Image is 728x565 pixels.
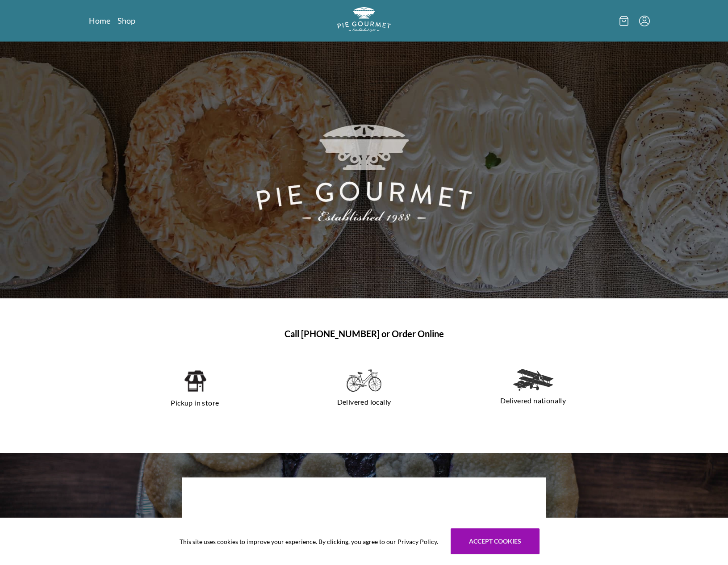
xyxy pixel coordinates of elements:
[639,16,650,26] button: Menu
[451,528,540,554] button: Accept cookies
[513,369,553,391] img: delivered nationally
[121,396,269,410] p: Pickup in store
[184,369,206,393] img: pickup in store
[337,7,391,32] img: logo
[337,7,391,34] a: Logo
[100,327,628,340] h1: Call [PHONE_NUMBER] or Order Online
[180,537,438,546] span: This site uses cookies to improve your experience. By clicking, you agree to our Privacy Policy.
[89,15,110,26] a: Home
[290,395,438,409] p: Delivered locally
[459,393,607,408] p: Delivered nationally
[117,15,135,26] a: Shop
[347,369,381,392] img: delivered locally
